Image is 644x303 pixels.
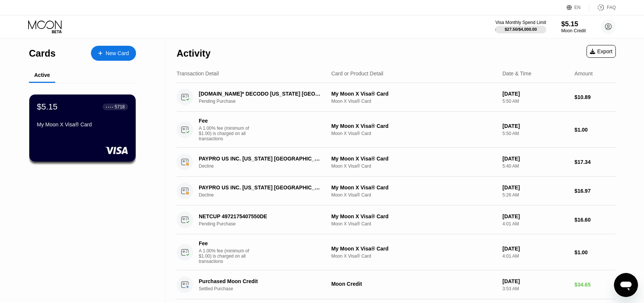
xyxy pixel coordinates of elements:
[331,253,497,259] div: Moon X Visa® Card
[502,278,568,284] div: [DATE]
[29,48,56,59] div: Cards
[199,91,323,97] div: [DOMAIN_NAME]* DECODO [US_STATE] [GEOGRAPHIC_DATA]
[331,131,497,136] div: Moon X Visa® Card
[607,5,616,10] div: FAQ
[574,159,616,165] div: $17.34
[574,94,616,100] div: $10.89
[502,246,568,252] div: [DATE]
[331,221,497,226] div: Moon X Visa® Card
[199,126,255,141] div: A 1.00% fee (minimum of $1.00) is charged on all transactions
[331,184,497,190] div: My Moon X Visa® Card
[331,192,497,198] div: Moon X Visa® Card
[331,99,497,104] div: Moon X Visa® Card
[590,4,616,11] div: FAQ
[177,48,210,59] div: Activity
[199,213,323,219] div: NETCUP 4972175407550DE
[177,70,219,76] div: Transaction Detail
[199,156,323,162] div: PAYPRO US INC. [US_STATE] [GEOGRAPHIC_DATA]
[502,253,568,259] div: 4:01 AM
[115,104,125,109] div: 5718
[502,221,568,226] div: 4:01 AM
[574,217,616,223] div: $16.60
[331,213,497,219] div: My Moon X Visa® Card
[574,70,593,76] div: Amount
[199,221,333,226] div: Pending Purchase
[199,118,251,124] div: Fee
[502,184,568,190] div: [DATE]
[495,20,546,25] div: Visa Monthly Spend Limit
[177,270,616,299] div: Purchased Moon CreditSettled PurchaseMoon Credit[DATE]3:53 AM$34.65
[574,282,616,288] div: $34.65
[502,131,568,136] div: 5:50 AM
[590,48,612,54] div: Export
[199,192,333,198] div: Decline
[34,72,50,78] div: Active
[331,163,497,169] div: Moon X Visa® Card
[502,91,568,97] div: [DATE]
[561,28,586,33] div: Moon Credit
[331,70,384,76] div: Card or Product Detail
[177,205,616,234] div: NETCUP 4972175407550DEPending PurchaseMy Moon X Visa® CardMoon X Visa® Card[DATE]4:01 AM$16.60
[29,94,136,162] div: $5.15● ● ● ●5718My Moon X Visa® Card
[199,248,255,264] div: A 1.00% fee (minimum of $1.00) is charged on all transactions
[587,45,616,58] div: Export
[199,184,323,190] div: PAYPRO US INC. [US_STATE] [GEOGRAPHIC_DATA]
[502,70,531,76] div: Date & Time
[561,20,586,33] div: $5.15Moon Credit
[502,123,568,129] div: [DATE]
[574,5,581,10] div: EN
[331,246,497,252] div: My Moon X Visa® Card
[177,177,616,205] div: PAYPRO US INC. [US_STATE] [GEOGRAPHIC_DATA]DeclineMy Moon X Visa® CardMoon X Visa® Card[DATE]5:26...
[199,278,323,284] div: Purchased Moon Credit
[574,249,616,255] div: $1.00
[199,163,333,169] div: Decline
[574,127,616,133] div: $1.00
[106,106,113,108] div: ● ● ● ●
[199,240,251,246] div: Fee
[37,102,57,112] div: $5.15
[177,112,616,148] div: FeeA 1.00% fee (minimum of $1.00) is charged on all transactionsMy Moon X Visa® CardMoon X Visa® ...
[574,188,616,194] div: $16.97
[331,156,497,162] div: My Moon X Visa® Card
[177,83,616,112] div: [DOMAIN_NAME]* DECODO [US_STATE] [GEOGRAPHIC_DATA]Pending PurchaseMy Moon X Visa® CardMoon X Visa...
[331,91,497,97] div: My Moon X Visa® Card
[502,286,568,291] div: 3:53 AM
[199,286,333,291] div: Settled Purchase
[199,99,333,104] div: Pending Purchase
[567,4,590,11] div: EN
[177,234,616,270] div: FeeA 1.00% fee (minimum of $1.00) is charged on all transactionsMy Moon X Visa® CardMoon X Visa® ...
[37,121,128,127] div: My Moon X Visa® Card
[502,163,568,169] div: 5:40 AM
[502,99,568,104] div: 5:50 AM
[502,156,568,162] div: [DATE]
[177,148,616,177] div: PAYPRO US INC. [US_STATE] [GEOGRAPHIC_DATA]DeclineMy Moon X Visa® CardMoon X Visa® Card[DATE]5:40...
[614,273,638,297] iframe: Button to launch messaging window
[502,192,568,198] div: 5:26 AM
[505,27,537,31] div: $27.50 / $4,000.00
[561,20,586,28] div: $5.15
[331,123,497,129] div: My Moon X Visa® Card
[495,20,546,33] div: Visa Monthly Spend Limit$27.50/$4,000.00
[331,281,497,287] div: Moon Credit
[502,213,568,219] div: [DATE]
[106,50,129,57] div: New Card
[91,46,136,61] div: New Card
